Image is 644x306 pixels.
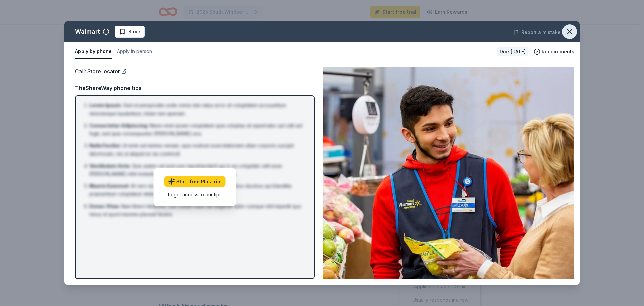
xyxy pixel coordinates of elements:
span: Save [128,28,140,36]
button: Report a mistake [513,28,561,36]
div: to get access to our tips [164,191,226,198]
a: Start free Plus trial [164,176,226,187]
div: Walmart [75,26,100,37]
div: Due [DATE] [497,47,528,56]
button: Requirements [534,48,574,56]
span: Mauris Euismod : [89,183,129,189]
span: Lorem Ipsum : [89,102,122,108]
span: Vestibulum Ante : [89,163,131,169]
li: Nam libero tempore, cum soluta nobis est eligendi optio cumque nihil impedit quo minus id quod ma... [89,202,305,218]
span: Requirements [542,48,574,56]
button: Apply by phone [75,45,112,59]
li: Ut enim ad minima veniam, quis nostrum exercitationem ullam corporis suscipit laboriosam, nisi ut... [89,142,305,158]
li: Sed ut perspiciatis unde omnis iste natus error sit voluptatem accusantium doloremque laudantium,... [89,101,305,118]
li: Nemo enim ipsam voluptatem quia voluptas sit aspernatur aut odit aut fugit, sed quia consequuntur... [89,122,305,138]
a: Store locator [87,67,127,76]
span: Consectetur Adipiscing : [89,123,148,128]
button: Apply in person [117,45,152,59]
span: Donec Vitae : [89,203,120,209]
li: At vero eos et accusamus et iusto odio dignissimos ducimus qui blanditiis praesentium voluptatum ... [89,182,305,198]
span: Nulla Facilisi : [89,143,121,148]
div: TheShareWay phone tips [75,84,315,92]
li: Quis autem vel eum iure reprehenderit qui in ea voluptate velit esse [PERSON_NAME] nihil molestia... [89,162,305,178]
button: Save [115,26,145,38]
img: Image for Walmart [323,67,574,279]
div: Call : [75,67,315,76]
